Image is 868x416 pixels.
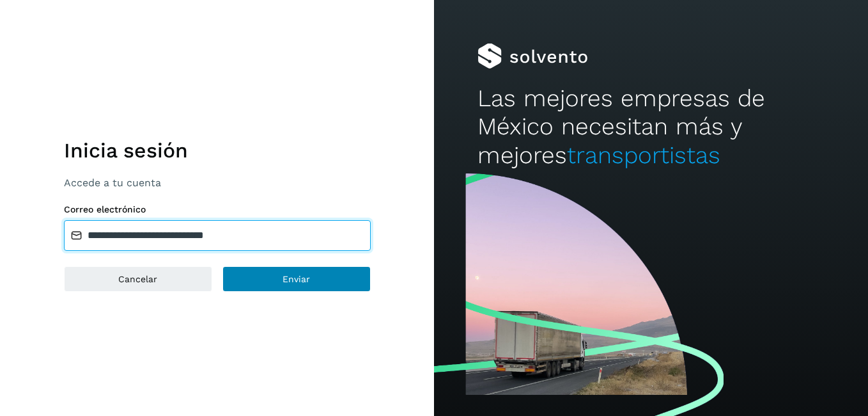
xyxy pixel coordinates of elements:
label: Correo electrónico [64,204,371,215]
button: Enviar [222,266,371,292]
span: Enviar [283,275,310,284]
h1: Inicia sesión [64,138,371,163]
span: transportistas [567,141,720,169]
button: Cancelar [64,266,212,292]
p: Accede a tu cuenta [64,177,371,189]
h2: Las mejores empresas de México necesitan más y mejores [477,84,825,170]
span: Cancelar [118,275,157,284]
